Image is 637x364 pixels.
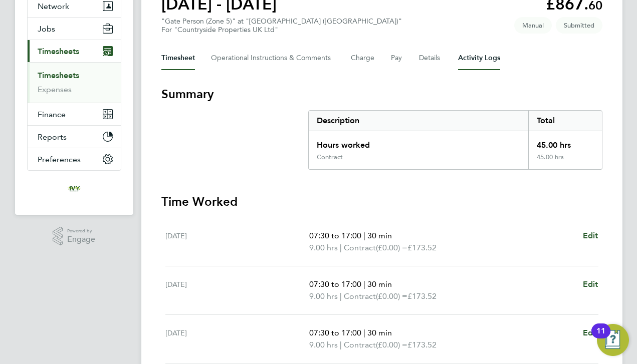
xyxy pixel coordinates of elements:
span: Finance [38,110,66,119]
span: 9.00 hrs [309,340,338,349]
span: 30 min [367,279,392,289]
span: 9.00 hrs [309,243,338,252]
span: (£0.00) = [376,243,407,252]
span: £173.52 [407,291,437,301]
span: £173.52 [407,243,437,252]
span: Contract [344,290,376,302]
div: Total [528,111,601,131]
div: "Gate Person (Zone 5)" at "[GEOGRAPHIC_DATA] ([GEOGRAPHIC_DATA])" [161,17,402,34]
span: (£0.00) = [376,340,407,349]
a: Edit [583,278,598,290]
div: For "Countryside Properties UK Ltd" [161,26,402,34]
div: 45.00 hrs [528,131,601,153]
h3: Time Worked [161,194,602,210]
span: | [363,328,365,337]
span: Jobs [38,24,55,34]
span: Preferences [38,155,81,164]
div: [DATE] [165,327,310,351]
span: Powered by [67,227,95,235]
div: [DATE] [165,230,310,254]
span: 07:30 to 17:00 [309,231,361,240]
span: Edit [583,231,598,240]
span: £173.52 [407,340,437,349]
div: Description [309,111,529,131]
a: Edit [583,230,598,242]
button: Timesheets [28,40,121,62]
button: Pay [391,46,403,70]
span: This timesheet was manually created. [514,17,552,34]
a: Timesheets [38,71,79,80]
span: | [340,340,342,349]
button: Activity Logs [458,46,500,70]
div: 11 [596,331,605,344]
button: Jobs [28,18,121,40]
span: Contract [344,242,376,254]
span: | [340,243,342,252]
span: | [340,291,342,301]
a: Edit [583,327,598,339]
button: Open Resource Center, 11 new notifications [597,324,629,356]
span: 9.00 hrs [309,291,338,301]
div: Timesheets [28,62,121,103]
span: Network [38,2,69,11]
span: 07:30 to 17:00 [309,328,361,337]
span: This timesheet is Submitted. [556,17,602,34]
button: Details [419,46,442,70]
div: [DATE] [165,278,310,302]
span: (£0.00) = [376,291,407,301]
button: Finance [28,103,121,125]
a: Expenses [38,85,72,94]
button: Charge [351,46,375,70]
img: ivyresourcegroup-logo-retina.png [66,181,82,197]
span: 07:30 to 17:00 [309,279,361,289]
span: Edit [583,328,598,337]
span: 30 min [367,328,392,337]
div: 45.00 hrs [528,153,601,169]
span: Edit [583,279,598,289]
div: Contract [317,153,343,161]
a: Go to home page [27,181,121,197]
button: Operational Instructions & Comments [211,46,335,70]
span: Contract [344,339,376,351]
span: 30 min [367,231,392,240]
span: Engage [67,235,95,244]
span: Timesheets [38,47,79,56]
button: Reports [28,126,121,148]
button: Timesheet [161,46,195,70]
button: Preferences [28,148,121,170]
span: | [363,279,365,289]
a: Powered byEngage [53,227,95,246]
span: Reports [38,132,67,142]
h3: Summary [161,86,602,102]
span: | [363,231,365,240]
div: Hours worked [309,131,529,153]
div: Summary [308,110,602,170]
